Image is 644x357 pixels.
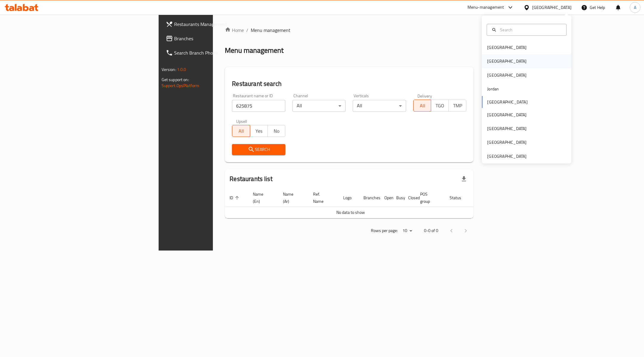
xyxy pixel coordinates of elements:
[232,100,285,112] input: Search for restaurant name or ID..
[174,21,261,28] span: Restaurants Management
[253,127,265,135] span: Yes
[253,191,271,205] span: Name (En)
[161,17,266,31] a: Restaurants Management
[400,226,414,235] div: Rows per page:
[416,101,429,110] span: All
[251,27,290,34] span: Menu management
[359,189,380,207] th: Branches
[380,189,391,207] th: Open
[450,194,469,201] span: Status
[487,86,499,92] div: Jordan
[338,189,359,207] th: Logo
[292,100,346,112] div: All
[161,46,266,60] a: Search Branch Phone
[420,191,438,205] span: POS group
[467,4,504,11] div: Menu-management
[371,227,398,234] p: Rows per page:
[230,174,272,183] h2: Restaurants list
[313,191,331,205] span: Ref. Name
[487,125,527,132] div: [GEOGRAPHIC_DATA]
[457,172,471,186] div: Export file
[177,66,186,73] span: 1.0.0
[267,125,285,137] button: No
[236,119,247,123] label: Upsell
[487,44,527,51] div: [GEOGRAPHIC_DATA]
[225,189,497,218] table: enhanced table
[391,189,403,207] th: Busy
[232,125,250,137] button: All
[487,153,527,160] div: [GEOGRAPHIC_DATA]
[424,227,438,234] p: 0-0 of 0
[353,100,406,112] div: All
[403,189,415,207] th: Closed
[451,101,464,110] span: TMP
[336,208,365,216] span: No data to show
[230,194,241,201] span: ID
[174,49,261,56] span: Search Branch Phone
[417,94,432,98] label: Delivery
[413,100,431,112] button: All
[487,58,527,64] div: [GEOGRAPHIC_DATA]
[225,27,473,34] nav: breadcrumb
[232,144,285,155] button: Search
[162,76,189,84] span: Get support on:
[162,82,199,89] a: Support.OpsPlatform
[174,35,261,42] span: Branches
[283,191,301,205] span: Name (Ar)
[250,125,268,137] button: Yes
[487,139,527,146] div: [GEOGRAPHIC_DATA]
[434,101,446,110] span: TGO
[634,4,636,11] span: A
[431,100,449,112] button: TGO
[270,127,283,135] span: No
[532,4,572,11] div: [GEOGRAPHIC_DATA]
[237,146,281,153] span: Search
[448,100,466,112] button: TMP
[232,79,466,88] h2: Restaurant search
[487,72,527,78] div: [GEOGRAPHIC_DATA]
[498,27,563,33] input: Search
[162,66,176,73] span: Version:
[487,112,527,118] div: [GEOGRAPHIC_DATA]
[161,31,266,46] a: Branches
[235,127,247,135] span: All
